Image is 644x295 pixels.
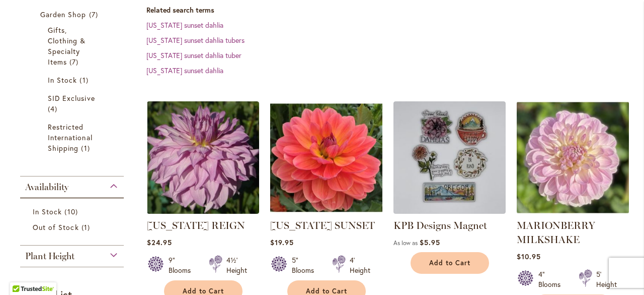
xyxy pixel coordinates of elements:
img: MARIONBERRY MILKSHAKE [517,101,629,214]
div: 5" Blooms [292,255,320,275]
span: 1 [79,75,91,85]
a: Gifts, Clothing &amp; Specialty Items [48,25,99,67]
iframe: Launch Accessibility Center [8,259,36,287]
img: OREGON SUNSET [270,101,382,214]
span: $24.95 [147,238,172,247]
span: Garden Shop [40,10,87,19]
a: OREGON SUNSET [270,206,382,216]
span: 4 [48,103,60,114]
a: MARIONBERRY MILKSHAKE [517,206,629,216]
div: 9" Blooms [169,255,197,275]
button: Add to Cart [411,252,489,274]
span: 1 [82,222,93,232]
a: [US_STATE] sunset dahlia [146,20,223,30]
a: [US_STATE] SUNSET [270,219,375,231]
a: In Stock 10 [33,206,114,217]
img: KPB Designs Magnet [393,101,506,214]
span: Restricted International Shipping [48,122,93,153]
span: $19.95 [270,238,294,247]
a: Out of Stock 1 [33,222,114,232]
span: Out of Stock [33,222,79,232]
a: KPB Designs Magnet [393,219,487,231]
span: 7 [69,56,81,67]
div: 4½' Height [226,255,247,275]
a: [US_STATE] REIGN [147,219,245,231]
img: OREGON REIGN [147,101,259,214]
div: 4" Blooms [538,269,567,289]
div: 4' Height [350,255,370,275]
a: KPB Designs Magnet [393,206,506,216]
span: In Stock [33,207,62,216]
span: 1 [81,143,92,153]
span: 10 [64,206,80,217]
dt: Related search terms [146,5,634,15]
a: OREGON REIGN [147,206,259,216]
a: [US_STATE] sunset dahlia [146,66,223,75]
a: SID Exclusive [48,93,99,114]
a: Restricted International Shipping [48,122,99,153]
span: SID Exclusive [48,93,95,103]
a: In Stock [48,75,99,85]
span: Plant Height [25,251,74,262]
span: Add to Cart [429,259,470,267]
a: Garden Shop [40,9,106,20]
span: Gifts, Clothing & Specialty Items [48,25,86,67]
span: Availability [25,182,68,193]
span: 7 [89,9,101,20]
span: As low as [393,239,418,247]
a: [US_STATE] sunset dahlia tubers [146,35,245,45]
div: 5' Height [596,269,617,289]
a: MARIONBERRY MILKSHAKE [517,219,595,246]
span: In Stock [48,75,77,85]
span: $10.95 [517,252,541,261]
a: [US_STATE] sunset dahlia tuber [146,50,242,60]
span: $5.95 [420,238,440,247]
